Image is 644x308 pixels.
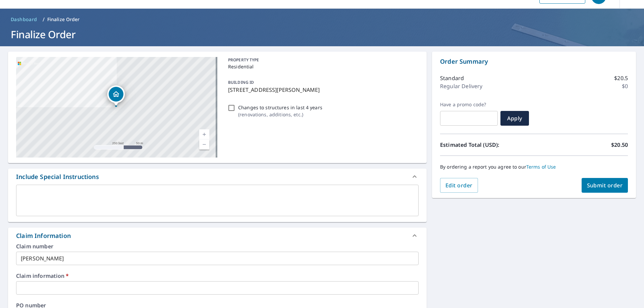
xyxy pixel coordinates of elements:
button: Submit order [582,178,628,193]
div: Dropped pin, building 1, Residential property, 33020 Palmer Rd Westland, MI 48186 [107,85,125,106]
p: ( renovations, additions, etc. ) [238,111,322,118]
button: Apply [500,111,529,126]
span: Submit order [587,182,623,189]
p: Regular Delivery [440,82,482,90]
label: Claim number [16,244,419,249]
p: Standard [440,74,464,82]
p: Finalize Order [47,16,80,23]
h1: Finalize Order [8,27,636,41]
p: By ordering a report you agree to our [440,164,628,170]
p: Residential [228,63,416,70]
label: Have a promo code? [440,102,498,108]
a: Terms of Use [526,164,556,170]
p: [STREET_ADDRESS][PERSON_NAME] [228,86,416,94]
label: PO number [16,303,419,308]
p: Changes to structures in last 4 years [238,104,322,111]
div: Include Special Instructions [8,169,427,185]
div: Include Special Instructions [16,172,99,181]
p: $0 [622,82,628,90]
nav: breadcrumb [8,14,636,25]
p: BUILDING ID [228,79,254,85]
p: PROPERTY TYPE [228,57,416,63]
a: Current Level 17, Zoom In [199,129,209,139]
span: Edit order [445,182,473,189]
p: Estimated Total (USD): [440,141,534,149]
li: / [43,15,45,23]
button: Edit order [440,178,478,193]
div: Claim Information [8,228,427,244]
span: Apply [506,115,524,122]
a: Dashboard [8,14,40,25]
p: $20.50 [611,141,628,149]
p: $20.5 [614,74,628,82]
span: Dashboard [11,16,37,23]
a: Current Level 17, Zoom Out [199,139,209,149]
p: Order Summary [440,57,628,66]
div: Claim Information [16,231,71,240]
label: Claim information [16,273,419,279]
